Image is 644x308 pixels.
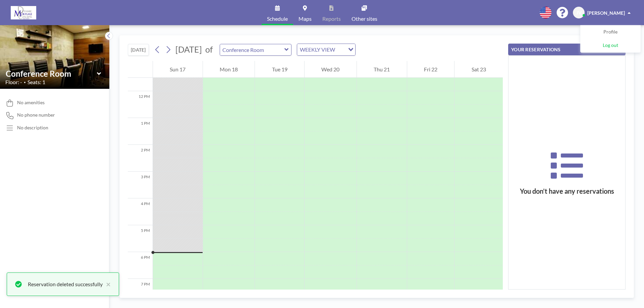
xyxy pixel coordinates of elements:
[305,61,357,78] div: Wed 20
[128,64,153,91] div: 11 AM
[175,44,202,54] span: [DATE]
[24,80,26,84] span: •
[203,61,255,78] div: Mon 18
[407,61,454,78] div: Fri 22
[337,45,344,54] input: Search for option
[128,225,153,252] div: 5 PM
[581,39,640,52] a: Log out
[17,100,45,106] span: No amenities
[6,69,97,78] input: Conference Room
[128,145,153,172] div: 2 PM
[153,61,203,78] div: Sun 17
[299,45,336,54] span: WEEKLY VIEW
[128,118,153,145] div: 1 PM
[5,79,22,85] span: Floor: -
[267,16,288,21] span: Schedule
[603,29,618,36] span: Profile
[576,10,582,16] span: JV
[454,61,503,78] div: Sat 23
[255,61,304,78] div: Tue 19
[603,42,618,49] span: Log out
[322,16,341,21] span: Reports
[28,280,103,288] div: Reservation deleted successfully
[128,252,153,279] div: 6 PM
[128,91,153,118] div: 12 PM
[205,44,213,55] span: of
[128,44,149,56] button: [DATE]
[581,25,640,39] a: Profile
[11,6,36,19] img: organization-logo
[299,16,312,21] span: Maps
[17,125,48,131] div: No description
[28,79,45,85] span: Seats: 1
[357,61,407,78] div: Thu 21
[17,112,55,118] span: No phone number
[297,44,355,55] div: Search for option
[508,44,626,55] button: YOUR RESERVATIONS
[352,16,377,21] span: Other sites
[128,172,153,198] div: 3 PM
[587,10,625,16] span: [PERSON_NAME]
[220,44,284,55] input: Conference Room
[103,280,111,288] button: close
[128,198,153,225] div: 4 PM
[508,187,625,195] h3: You don’t have any reservations
[128,279,153,306] div: 7 PM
